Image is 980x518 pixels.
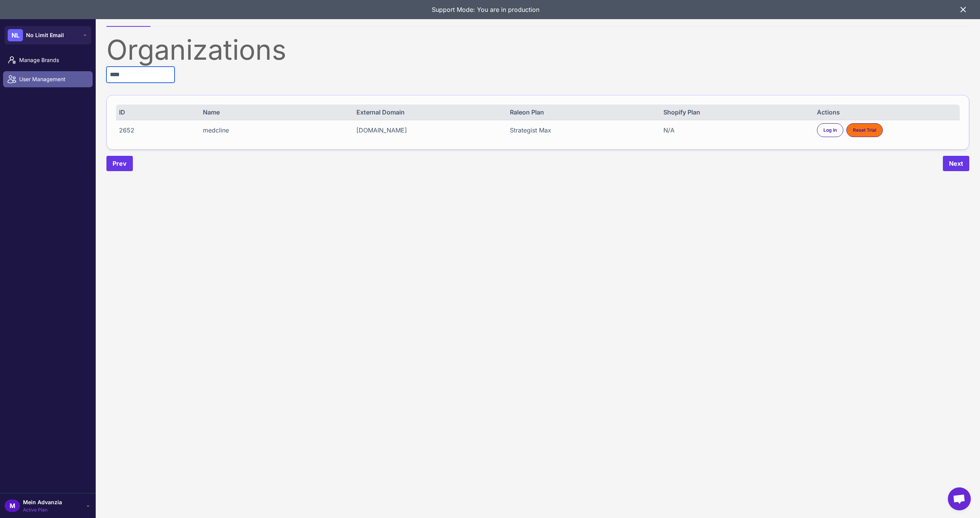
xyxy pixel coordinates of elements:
[203,126,343,135] div: medcline
[26,31,64,39] span: No Limit Email
[23,507,62,513] span: Active Plan
[106,156,133,171] button: Prev
[23,498,62,507] span: Mein Advanzia
[19,56,87,64] span: Manage Brands
[663,126,803,135] div: N/A
[5,500,20,512] div: M
[5,26,91,44] button: NLNo Limit Email
[663,108,803,117] div: Shopify Plan
[19,75,87,83] span: User Management
[943,156,969,171] button: Next
[817,108,957,117] div: Actions
[119,108,189,117] div: ID
[3,71,93,87] a: User Management
[356,108,496,117] div: External Domain
[8,29,23,41] div: NL
[510,108,650,117] div: Raleon Plan
[853,127,876,134] span: Reset Trial
[106,36,969,64] div: Organizations
[3,52,93,68] a: Manage Brands
[510,126,650,135] div: Strategist Max
[356,126,496,135] div: [DOMAIN_NAME]
[203,108,343,117] div: Name
[823,127,837,134] span: Log In
[948,487,971,510] div: Open chat
[119,126,189,135] div: 2652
